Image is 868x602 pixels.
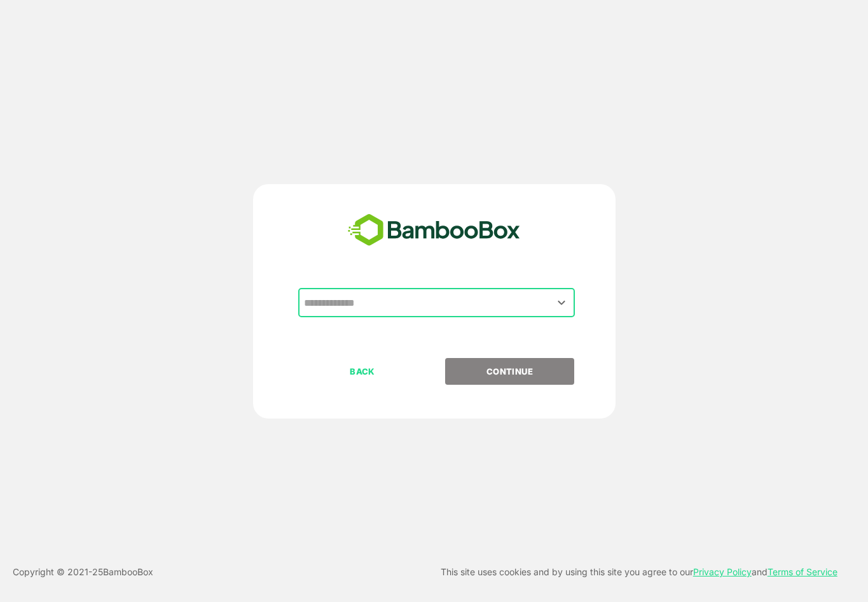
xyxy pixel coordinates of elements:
button: CONTINUE [445,358,574,385]
img: bamboobox [341,210,527,252]
p: Copyright © 2021- 25 BambooBox [13,564,153,580]
button: Open [553,294,570,311]
a: Terms of Service [768,566,837,577]
button: BACK [298,358,427,385]
p: This site uses cookies and by using this site you agree to our and [441,564,837,580]
p: BACK [299,364,426,378]
a: Privacy Policy [693,566,752,577]
p: CONTINUE [446,364,574,378]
